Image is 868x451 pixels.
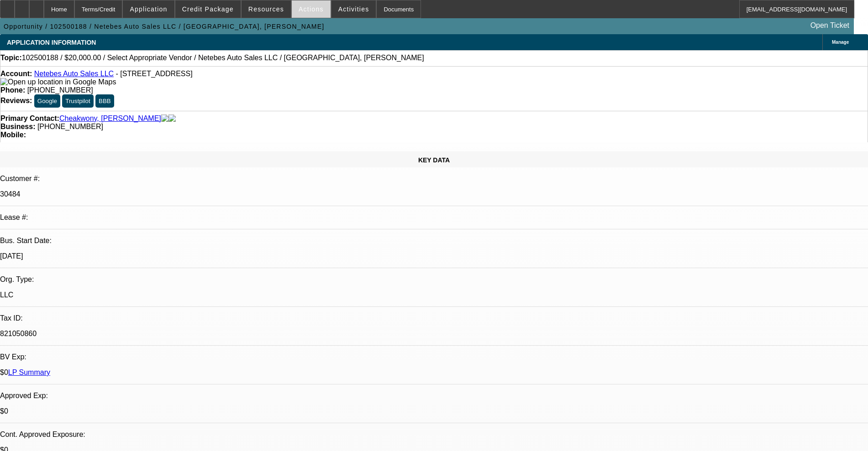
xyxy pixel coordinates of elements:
button: Trustpilot [62,94,93,108]
span: Credit Package [182,5,234,13]
strong: Reviews: [0,97,32,104]
button: Google [34,94,60,108]
span: Opportunity / 102500188 / Netebes Auto Sales LLC / [GEOGRAPHIC_DATA], [PERSON_NAME] [4,23,324,30]
strong: Primary Contact: [0,114,59,123]
button: Credit Package [175,0,241,18]
a: Cheakwony, [PERSON_NAME] [59,114,161,123]
strong: Business: [0,123,35,130]
button: Resources [242,0,291,18]
strong: Account: [0,70,32,78]
img: linkedin-icon.png [168,114,176,123]
span: KEY DATA [418,156,450,164]
span: APPLICATION INFORMATION [7,39,96,46]
a: Open Ticket [807,18,853,33]
a: View Google Maps [0,78,116,86]
span: [PHONE_NUMBER] [37,123,103,130]
span: Actions [299,5,324,13]
span: 102500188 / $20,000.00 / Select Appropriate Vendor / Netebes Auto Sales LLC / [GEOGRAPHIC_DATA], ... [22,54,424,62]
span: [PHONE_NUMBER] [27,86,93,94]
span: - [STREET_ADDRESS] [116,70,193,78]
span: Resources [248,5,284,13]
span: Activities [338,5,369,13]
img: Open up location in Google Maps [0,78,116,86]
span: Application [130,5,167,13]
span: Manage [832,40,849,45]
button: Activities [331,0,376,18]
button: Application [123,0,174,18]
button: Actions [292,0,331,18]
strong: Phone: [0,86,25,94]
a: LP Summary [8,368,50,376]
strong: Mobile: [0,131,26,139]
a: Netebes Auto Sales LLC [34,70,114,78]
img: facebook-icon.png [161,114,168,123]
button: BBB [95,94,114,108]
strong: Topic: [0,54,22,62]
